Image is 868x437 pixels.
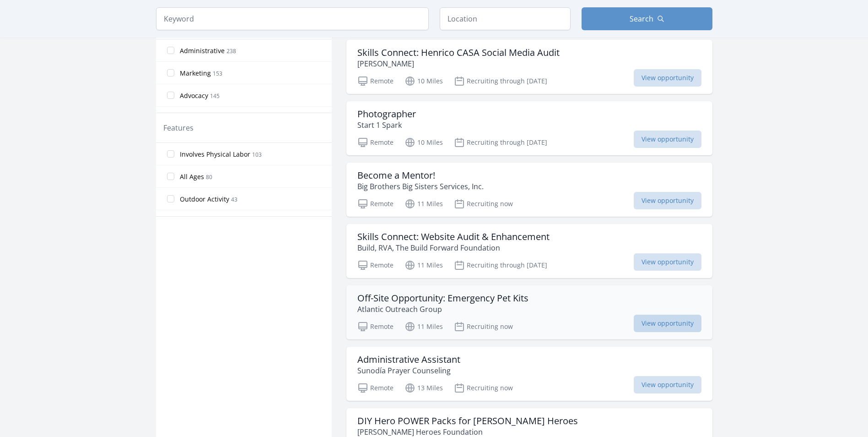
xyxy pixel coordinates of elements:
h3: Skills Connect: Henrico CASA Social Media Audit [357,47,560,58]
p: Recruiting through [DATE] [454,137,547,148]
a: Administrative Assistant Sunodía Prayer Counseling Remote 13 Miles Recruiting now View opportunity [346,347,712,401]
h3: Skills Connect: Website Audit & Enhancement [357,231,550,242]
p: Remote [357,260,394,271]
p: Build, RVA, The Build Forward Foundation [357,242,550,253]
span: 103 [252,151,262,158]
span: View opportunity [634,192,701,209]
h3: Administrative Assistant [357,354,460,365]
span: 238 [226,47,236,55]
span: View opportunity [634,69,701,87]
p: 11 Miles [404,260,443,271]
h3: DIY Hero POWER Packs for [PERSON_NAME] Heroes [357,415,578,426]
span: View opportunity [634,376,701,393]
p: Recruiting through [DATE] [454,260,547,271]
p: Recruiting now [454,198,513,209]
p: 10 Miles [404,137,443,148]
input: Involves Physical Labor 103 [167,150,174,158]
p: Remote [357,76,394,87]
p: 11 Miles [404,198,443,209]
input: All Ages 80 [167,173,174,180]
span: View opportunity [634,315,701,332]
p: Big Brothers Big Sisters Services, Inc. [357,181,484,192]
span: Advocacy [180,91,208,100]
p: Recruiting through [DATE] [454,76,547,87]
p: 10 Miles [404,76,443,87]
span: 43 [231,196,237,203]
span: Administrative [180,46,225,55]
span: View opportunity [634,131,701,148]
span: 80 [206,173,212,181]
span: Outdoor Activity [180,195,229,204]
h3: Become a Mentor! [357,170,484,181]
span: All Ages [180,172,204,181]
p: Recruiting now [454,321,513,332]
p: 13 Miles [404,382,443,393]
h3: Photographer [357,109,416,120]
span: Involves Physical Labor [180,150,250,159]
span: 145 [210,92,220,100]
a: Become a Mentor! Big Brothers Big Sisters Services, Inc. Remote 11 Miles Recruiting now View oppo... [346,163,712,217]
span: Marketing [180,69,211,78]
input: Advocacy 145 [167,92,174,99]
span: Search [630,13,653,24]
p: Sunodía Prayer Counseling [357,365,460,376]
input: Keyword [156,7,429,30]
p: Remote [357,382,394,393]
input: Marketing 153 [167,69,174,76]
input: Administrative 238 [167,47,174,54]
input: Location [440,7,571,30]
p: [PERSON_NAME] [357,58,560,69]
p: Remote [357,321,394,332]
span: View opportunity [634,253,701,271]
a: Off-Site Opportunity: Emergency Pet Kits Atlantic Outreach Group Remote 11 Miles Recruiting now V... [346,285,712,339]
a: Skills Connect: Henrico CASA Social Media Audit [PERSON_NAME] Remote 10 Miles Recruiting through ... [346,40,712,94]
button: Search [582,7,712,30]
a: Photographer Start 1 Spark Remote 10 Miles Recruiting through [DATE] View opportunity [346,101,712,155]
p: Recruiting now [454,382,513,393]
span: 153 [213,70,222,77]
p: Remote [357,137,394,148]
h3: Off-Site Opportunity: Emergency Pet Kits [357,293,528,304]
legend: Features [163,122,194,133]
input: Outdoor Activity 43 [167,195,174,202]
p: Remote [357,198,394,209]
p: 11 Miles [404,321,443,332]
p: Start 1 Spark [357,120,416,131]
p: Atlantic Outreach Group [357,304,528,315]
a: Skills Connect: Website Audit & Enhancement Build, RVA, The Build Forward Foundation Remote 11 Mi... [346,224,712,278]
